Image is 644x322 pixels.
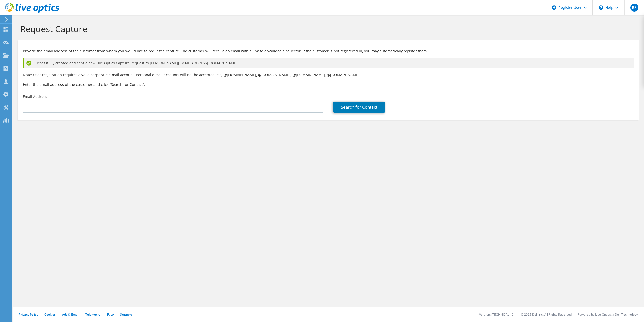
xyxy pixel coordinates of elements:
[23,72,634,78] p: Note: User registration requires a valid corporate e-mail account. Personal e-mail accounts will ...
[44,312,56,317] a: Cookies
[20,24,634,34] h1: Request Capture
[333,102,385,113] a: Search for Contact
[630,4,638,12] span: RS
[578,312,638,317] li: Powered by Live Optics, a Dell Technology
[34,60,237,66] span: Successfully created and sent a new Live Optics Capture Request to [PERSON_NAME][EMAIL_ADDRESS][D...
[106,312,114,317] a: EULA
[120,312,132,317] a: Support
[479,312,515,317] li: Version: [TECHNICAL_ID]
[23,94,47,99] label: Email Address
[62,312,79,317] a: Ads & Email
[599,5,603,10] svg: \n
[19,312,38,317] a: Privacy Policy
[23,48,634,54] p: Provide the email address of the customer from whom you would like to request a capture. The cust...
[85,312,100,317] a: Telemetry
[23,82,634,87] h3: Enter the email address of the customer and click “Search for Contact”.
[521,312,572,317] li: © 2025 Dell Inc. All Rights Reserved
